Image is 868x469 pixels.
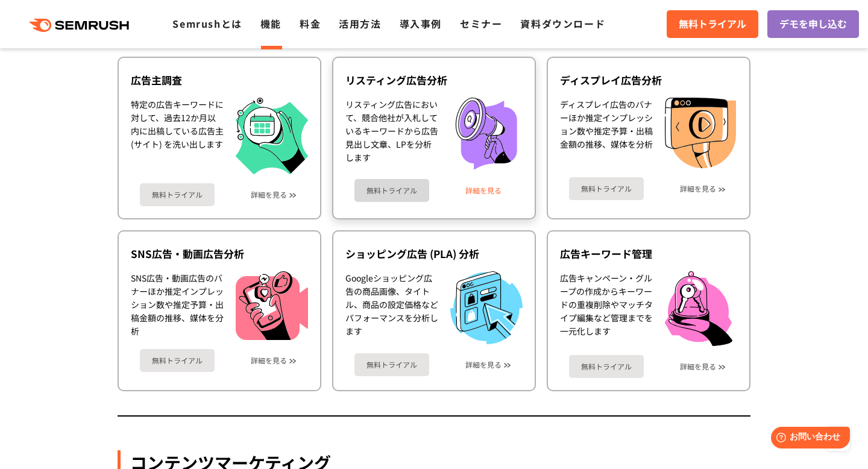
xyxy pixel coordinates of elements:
[560,98,653,169] div: ディスプレイ広告のバナーほか推定インプレッション数や推定予算・出稿金額の推移、媒体を分析
[400,16,442,31] a: 導入事例
[569,177,644,200] a: 無料トライアル
[767,10,859,38] a: デモを申し込む
[779,16,847,32] span: デモを申し込む
[236,271,308,340] img: SNS広告・動画広告分析
[450,98,523,170] img: リスティング広告分析
[560,247,737,261] div: 広告キーワード管理
[354,179,429,202] a: 無料トライアル
[345,247,523,261] div: ショッピング広告 (PLA) 分析
[465,360,502,369] a: 詳細を見る
[345,98,438,170] div: リスティング広告において、競合他社が入札しているキーワードから広告見出し文章、LPを分析します
[680,184,716,193] a: 詳細を見る
[560,73,737,87] div: ディスプレイ広告分析
[345,271,438,344] div: Googleショッピング広告の商品画像、タイトル、商品の設定価格などパフォーマンスを分析します
[251,190,287,199] a: 詳細を見る
[465,186,502,195] a: 詳細を見る
[260,16,281,31] a: 機能
[131,73,308,87] div: 広告主調査
[131,98,224,174] div: 特定の広告キーワードに対して、過去12か月以内に出稿している広告主 (サイト) を洗い出します
[140,349,215,372] a: 無料トライアル
[667,10,758,38] a: 無料トライアル
[665,98,736,169] img: ディスプレイ広告分析
[251,356,287,365] a: 詳細を見る
[560,271,653,347] div: 広告キャンペーン・グループの作成からキーワードの重複削除やマッチタイプ編集など管理までを一元化します
[679,16,746,32] span: 無料トライアル
[172,16,242,31] a: Semrushとは
[460,16,502,31] a: セミナー
[236,98,308,174] img: 広告主調査
[761,422,855,456] iframe: Help widget launcher
[354,353,429,376] a: 無料トライアル
[569,355,644,378] a: 無料トライアル
[339,16,381,31] a: 活用方法
[520,16,605,31] a: 資料ダウンロード
[131,247,308,261] div: SNS広告・動画広告分析
[300,16,321,31] a: 料金
[450,271,523,344] img: ショッピング広告 (PLA) 分析
[140,183,215,206] a: 無料トライアル
[345,73,523,87] div: リスティング広告分析
[680,362,716,371] a: 詳細を見る
[131,271,224,340] div: SNS広告・動画広告のバナーほか推定インプレッション数や推定予算・出稿金額の推移、媒体を分析
[665,271,732,347] img: 広告キーワード管理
